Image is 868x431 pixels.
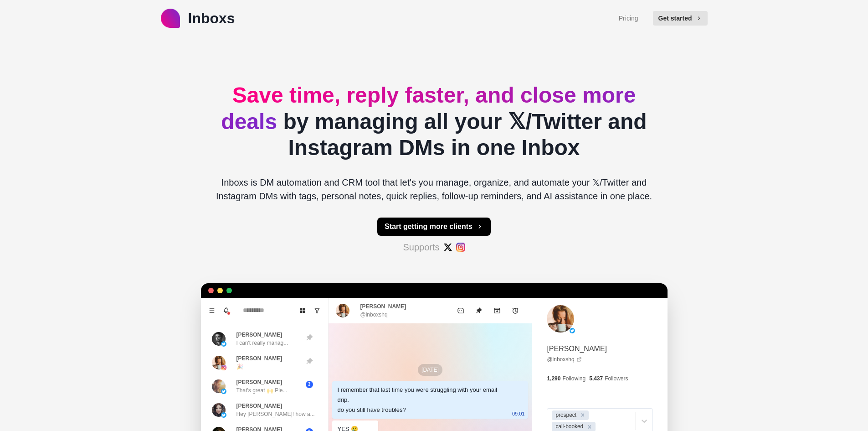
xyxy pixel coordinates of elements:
[605,374,628,383] p: Followers
[547,343,607,354] p: [PERSON_NAME]
[452,301,470,320] button: Mark as unread
[506,301,524,320] button: Add reminder
[236,339,288,347] p: I can't really manag...
[236,378,282,386] p: [PERSON_NAME]
[377,218,491,236] button: Start getting more clients
[221,412,226,418] img: picture
[236,402,282,410] p: [PERSON_NAME]
[553,410,578,420] div: prospect
[418,364,442,376] p: [DATE]
[578,410,588,420] div: Remove prospect
[338,385,508,415] div: I remember that last time you were struggling with your email drip. do you still have troubles?
[360,302,406,311] p: [PERSON_NAME]
[456,243,465,252] img: #
[403,240,439,254] p: Supports
[236,386,288,395] p: That's great 🙌 Ple...
[512,409,525,419] p: 09:01
[360,311,388,319] p: @inboxshq
[208,176,660,203] p: Inboxs is DM automation and CRM tool that let's you manage, organize, and automate your 𝕏/Twitter...
[488,301,506,320] button: Archive
[295,303,310,318] button: Board View
[310,303,324,318] button: Show unread conversations
[653,11,708,26] button: Get started
[212,332,226,346] img: picture
[336,304,349,317] img: picture
[570,328,575,333] img: picture
[470,301,488,320] button: Unpin
[443,243,452,252] img: #
[161,9,180,28] img: logo
[219,303,234,318] button: Notifications
[236,410,315,418] p: Hey [PERSON_NAME]! how a...
[188,7,235,29] p: Inboxs
[212,403,226,417] img: picture
[212,356,226,369] img: picture
[205,303,219,318] button: Menu
[221,341,226,347] img: picture
[547,305,574,332] img: picture
[221,83,636,134] span: Save time, reply faster, and close more deals
[221,389,226,394] img: picture
[236,331,282,339] p: [PERSON_NAME]
[619,14,638,23] a: Pricing
[208,82,660,161] h2: by managing all your 𝕏/Twitter and Instagram DMs in one Inbox
[589,374,603,383] p: 5,437
[306,381,313,388] span: 3
[161,7,235,29] a: logoInboxs
[236,354,282,363] p: [PERSON_NAME]
[547,355,581,363] a: @inboxshq
[221,365,226,370] img: picture
[212,379,226,393] img: picture
[236,363,243,371] p: 🎉
[562,374,586,383] p: Following
[547,374,560,383] p: 1,290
